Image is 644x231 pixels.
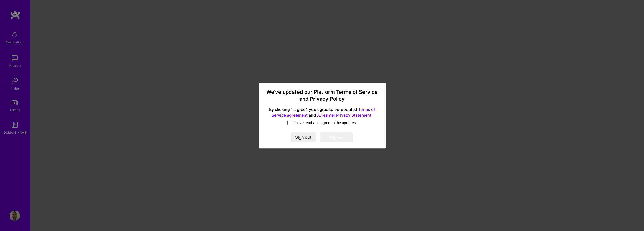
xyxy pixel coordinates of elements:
[293,120,357,125] span: I have read and agree to the updates.
[265,89,379,103] h3: We’ve updated our Platform Terms of Service and Privacy Policy
[291,132,316,142] button: Sign out
[272,107,375,118] a: Terms of Service agreement
[320,132,353,142] button: I agree
[265,107,379,118] span: By clicking "I agree", you agree to our updated and .
[317,113,371,118] a: A.Teamer Privacy Statement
